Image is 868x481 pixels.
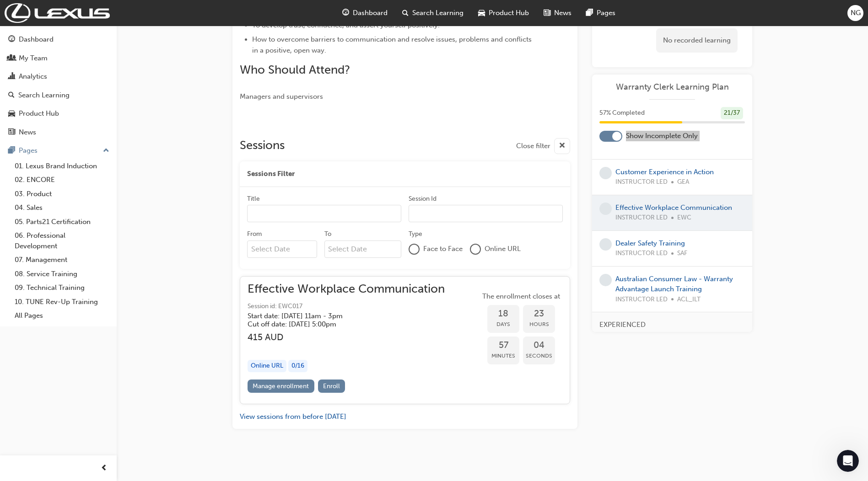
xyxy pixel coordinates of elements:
[11,215,113,229] a: 05. Parts21 Certification
[721,107,743,119] div: 21 / 37
[247,205,401,222] input: Title
[554,8,571,18] span: News
[248,312,430,320] h5: Start date: [DATE] 11am - 3pm
[19,108,59,119] div: Product Hub
[409,205,563,222] input: Session Id
[8,91,15,100] span: search-icon
[4,142,113,159] button: Pages
[11,201,113,215] a: 04. Sales
[4,68,113,85] a: Analytics
[523,309,555,319] span: 23
[677,177,689,187] span: GEA
[11,229,113,253] a: 06. Professional Development
[579,4,623,22] a: pages-iconPages
[409,230,422,239] div: Type
[240,63,350,77] span: Who Should Attend?
[487,309,519,319] span: 18
[247,169,295,179] span: Sessions Filter
[11,309,113,323] a: All Pages
[487,319,519,330] span: Days
[19,145,38,156] div: Pages
[487,340,519,351] span: 57
[837,450,859,472] iframe: Intercom live chat
[615,168,714,176] a: Customer Experience in Action
[11,187,113,201] a: 03. Product
[240,92,323,101] span: Managers and supervisors
[252,35,534,54] span: How to overcome barriers to communication and resolve issues, problems and conflicts in a positiv...
[252,21,440,29] span: To develop trust, confidence, and assert yourself positively.
[599,238,612,251] span: learningRecordVerb_NONE-icon
[247,230,262,239] div: From
[11,281,113,295] a: 09. Technical Training
[409,194,437,203] div: Session Id
[8,36,15,44] span: guage-icon
[656,28,738,53] div: No recorded learning
[247,194,260,203] div: Title
[18,90,70,101] div: Search Learning
[615,275,733,294] a: Australian Consumer Law - Warranty Advantage Launch Training
[523,351,555,361] span: Seconds
[4,31,113,48] a: Dashboard
[324,240,402,258] input: To
[626,131,698,141] span: Show Incomplete Only
[395,4,471,22] a: search-iconSearch Learning
[248,320,430,328] h5: Cut off date: [DATE] 5:00pm
[677,248,687,259] span: SAF
[240,138,285,154] h2: Sessions
[586,7,593,19] span: pages-icon
[19,53,48,64] div: My Team
[599,82,745,92] a: Warranty Clerk Learning Plan
[11,253,113,267] a: 07. Management
[248,301,445,312] span: Session id: EWC017
[353,8,388,18] span: Dashboard
[677,294,701,305] span: ACL_ILT
[412,8,464,18] span: Search Learning
[101,463,108,474] span: prev-icon
[8,128,15,137] span: news-icon
[478,7,485,19] span: car-icon
[318,379,345,393] button: Enroll
[4,105,113,122] a: Product Hub
[599,203,612,215] span: learningRecordVerb_NONE-icon
[599,274,612,286] span: learningRecordVerb_NONE-icon
[248,284,445,294] span: Effective Workplace Communication
[5,3,110,23] img: Trak
[615,248,668,259] span: INSTRUCTOR LED
[423,244,463,254] span: Face to Face
[536,4,579,22] a: news-iconNews
[288,360,307,372] div: 0 / 16
[599,108,645,118] span: 57 % Completed
[240,412,346,422] button: View sessions from before [DATE]
[11,159,113,173] a: 01. Lexus Brand Induction
[19,71,47,82] div: Analytics
[8,54,15,63] span: people-icon
[544,7,550,19] span: news-icon
[489,8,529,18] span: Product Hub
[324,230,331,239] div: To
[11,173,113,187] a: 02. ENCORE
[4,124,113,141] a: News
[597,8,615,18] span: Pages
[615,239,685,247] a: Dealer Safety Training
[485,244,521,254] span: Online URL
[11,267,113,281] a: 08. Service Training
[103,145,109,157] span: up-icon
[599,167,612,179] span: learningRecordVerb_NONE-icon
[516,138,570,154] button: Close filter
[851,8,861,18] span: NG
[19,127,36,138] div: News
[516,141,550,151] span: Close filter
[523,340,555,351] span: 04
[248,284,562,396] button: Effective Workplace CommunicationSession id: EWC017Start date: [DATE] 11am - 3pm Cut off date: [D...
[247,240,317,258] input: From
[559,140,566,152] span: cross-icon
[847,5,863,21] button: NG
[599,320,646,330] span: EXPERIENCED
[4,87,113,104] a: Search Learning
[4,50,113,67] a: My Team
[19,34,54,45] div: Dashboard
[8,73,15,81] span: chart-icon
